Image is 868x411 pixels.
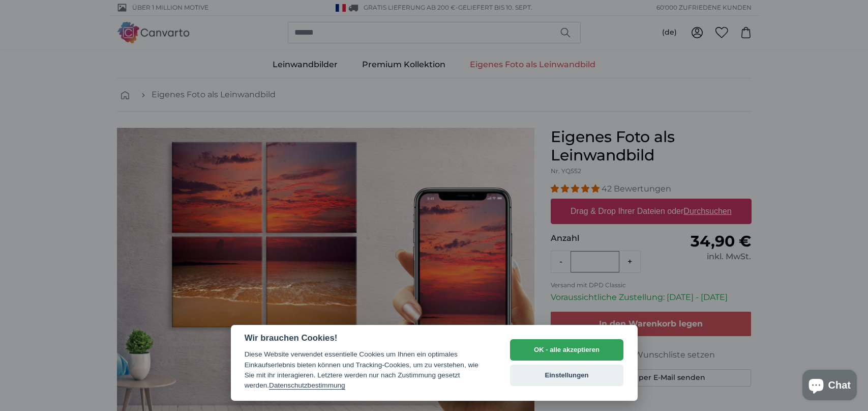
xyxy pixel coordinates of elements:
[245,349,491,391] div: Diese Website verwendet essentielle Cookies um Ihnen ein optimales Einkaufserlebnis bieten können...
[799,370,860,403] inbox-online-store-chat: Onlineshop-Chat von Shopify
[510,365,624,386] button: Einstellungen
[269,381,345,390] a: Datenschutzbestimmung
[245,333,491,343] h2: Wir brauchen Cookies!
[510,339,624,361] button: OK - alle akzeptieren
